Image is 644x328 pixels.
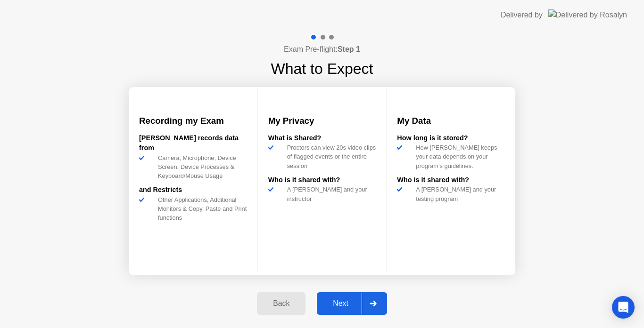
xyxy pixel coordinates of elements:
[257,292,305,315] button: Back
[501,9,543,21] div: Delivered by
[397,133,505,144] div: How long is it stored?
[612,296,635,319] div: Open Intercom Messenger
[139,133,247,153] div: [PERSON_NAME] records data from
[320,299,362,308] div: Next
[268,133,376,144] div: What is Shared?
[154,153,247,181] div: Camera, Microphone, Device Screen, Device Processes & Keyboard/Mouse Usage
[338,45,360,53] b: Step 1
[412,143,505,170] div: How [PERSON_NAME] keeps your data depends on your program’s guidelines.
[284,44,360,55] h4: Exam Pre-flight:
[283,185,376,203] div: A [PERSON_NAME] and your instructor
[139,114,247,128] h3: Recording my Exam
[548,9,627,20] img: Delivered by Rosalyn
[154,195,247,223] div: Other Applications, Additional Monitors & Copy, Paste and Print functions
[412,185,505,203] div: A [PERSON_NAME] and your testing program
[317,292,387,315] button: Next
[283,143,376,170] div: Proctors can view 20s video clips of flagged events or the entire session
[268,114,376,128] h3: My Privacy
[397,175,505,185] div: Who is it shared with?
[260,299,303,308] div: Back
[139,185,247,195] div: and Restricts
[271,57,373,80] h1: What to Expect
[268,175,376,185] div: Who is it shared with?
[397,114,505,128] h3: My Data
